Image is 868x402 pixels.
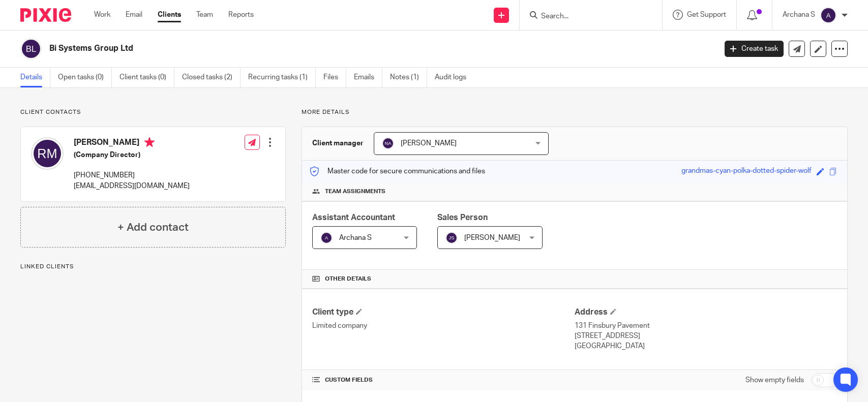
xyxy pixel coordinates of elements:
a: Files [323,68,346,87]
p: More details [302,108,848,116]
span: Team assignments [325,188,385,196]
p: Master code for secure communications and files [310,166,485,176]
span: Assistant Accountant [312,213,395,222]
p: [GEOGRAPHIC_DATA] [575,341,837,351]
h4: [PERSON_NAME] [74,137,190,150]
p: Archana S [783,10,815,20]
span: [PERSON_NAME] [401,140,457,147]
img: svg%3E [31,137,64,170]
h3: Client manager [312,138,364,148]
p: [PHONE_NUMBER] [74,170,190,180]
h4: CUSTOM FIELDS [312,376,575,384]
img: svg%3E [445,232,458,244]
h4: Address [575,307,837,318]
img: svg%3E [820,7,836,23]
a: Closed tasks (2) [182,68,241,87]
img: svg%3E [320,232,333,244]
span: Get Support [687,11,726,18]
a: Audit logs [435,68,474,87]
p: [EMAIL_ADDRESS][DOMAIN_NAME] [74,181,190,191]
label: Show empty fields [745,375,804,385]
a: Create task [725,41,784,57]
a: Reports [228,10,254,20]
p: Linked clients [20,263,286,271]
p: Client contacts [20,108,286,116]
div: grandmas-cyan-polka-dotted-spider-wolf [681,166,812,177]
a: Client tasks (0) [119,68,174,87]
span: Sales Person [437,213,488,222]
a: Email [126,10,142,20]
h4: Client type [312,307,575,318]
h2: Bi Systems Group Ltd [49,43,577,54]
a: Open tasks (0) [58,68,112,87]
a: Work [94,10,110,20]
span: Archana S [339,234,372,241]
i: Primary [144,137,155,147]
a: Details [20,68,50,87]
img: Pixie [20,8,71,22]
p: Limited company [312,321,575,331]
a: Emails [354,68,382,87]
img: svg%3E [382,137,394,149]
a: Recurring tasks (1) [248,68,316,87]
span: [PERSON_NAME] [464,234,520,241]
h4: + Add contact [117,220,189,235]
h5: (Company Director) [74,150,190,160]
p: [STREET_ADDRESS] [575,331,837,341]
a: Team [196,10,213,20]
img: svg%3E [20,38,42,59]
p: 131 Finsbury Pavement [575,321,837,331]
span: Other details [325,275,371,283]
a: Clients [158,10,181,20]
a: Notes (1) [390,68,427,87]
input: Search [540,12,632,21]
